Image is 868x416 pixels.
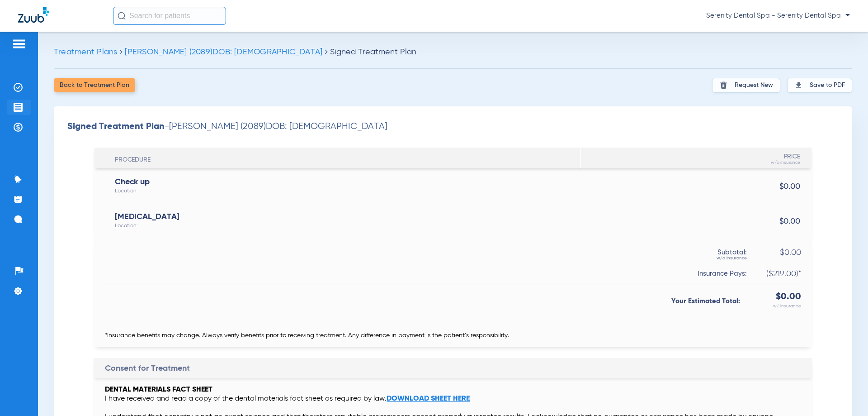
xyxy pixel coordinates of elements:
span: Save to PDF [810,81,845,89]
button: Save to PDF [787,78,852,93]
span: Subtotal: [105,248,746,257]
span: DOB: [DEMOGRAPHIC_DATA] [266,122,387,131]
span: Location: [115,186,579,196]
span: Location: [115,221,579,230]
span: ($219.00) [747,269,798,278]
p: I have received and read a copy of the dental materials fact sheet as required by law. [105,394,801,403]
img: Search Icon [118,12,126,20]
span: Check up [115,177,150,186]
span: [PERSON_NAME] (2089) [169,122,266,131]
span: Your Estimated Total: [105,292,740,311]
strong: DENTAL MATERIALS FACT SHEET [105,386,212,393]
span: $0.00 [581,217,800,226]
span: $0.00 [747,292,801,301]
input: Search for patients [113,7,226,25]
button: Request New [712,78,780,93]
span: Treatment Plans [54,48,117,56]
div: Consent for Treatment [94,358,812,378]
span: Signed Treatment Plan [330,48,416,56]
button: Back to Treatment Plan [54,78,135,92]
p: Insurance benefits may change. Always verify benefits prior to receiving treatment. Any differenc... [98,324,807,347]
span: $0.00 [747,248,801,263]
iframe: Chat Widget [823,373,868,416]
img: request new signature [719,81,728,90]
span: w/o insurance [105,253,746,263]
span: Request New [735,81,773,89]
span: [PERSON_NAME] (2089) [125,48,212,56]
span: - [165,122,387,131]
span: w/o insurance [581,158,800,167]
span: $0.00 [581,182,800,191]
a: DOWNLOAD SHEET HERE [387,395,470,402]
span: Price [581,152,800,161]
span: Procedure [115,155,579,164]
strong: Signed Treatment Plan [67,122,165,131]
img: hamburger-icon [12,38,26,49]
img: Zuub Logo [18,7,49,23]
img: request new signature [794,81,803,90]
span: [MEDICAL_DATA] [115,212,180,221]
span: Serenity Dental Spa - Serenity Dental Spa [706,11,850,20]
span: w/ insurance [754,301,801,311]
span: DOB: [DEMOGRAPHIC_DATA] [212,48,322,56]
span: Insurance Pays: [105,269,746,278]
